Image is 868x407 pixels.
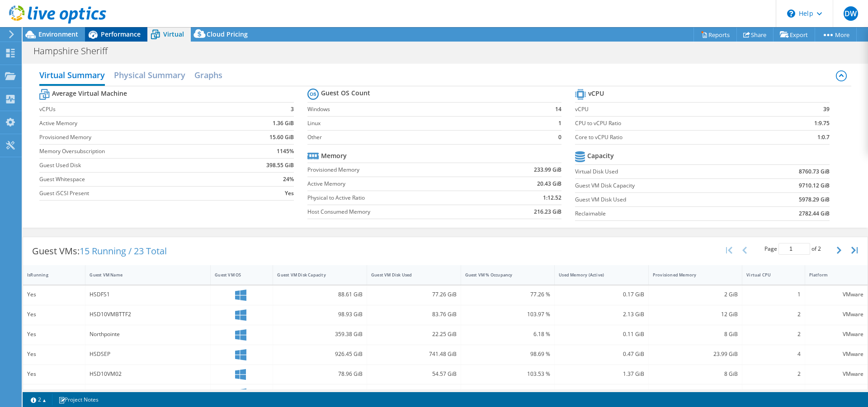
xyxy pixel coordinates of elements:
div: 98.69 % [465,349,551,359]
div: VMware [809,349,863,359]
label: Memory Oversubscription [39,147,233,156]
b: Yes [285,189,294,198]
div: VMware [809,309,863,319]
span: DW [844,6,858,21]
a: More [815,28,857,42]
div: VMware [809,388,863,398]
div: 6.18 % [465,329,551,339]
b: 15.60 GiB [269,133,294,142]
span: Cloud Pricing [207,30,248,38]
div: Used Memory (Active) [559,272,633,278]
label: Linux [307,119,538,128]
label: Guest VM Disk Capacity [575,181,747,190]
label: Active Memory [307,179,488,188]
span: 2 [818,245,821,253]
div: 0.17 GiB [559,290,644,299]
div: 22.25 GiB [371,329,457,339]
div: HSD10VMBTTF2 [90,309,206,319]
div: 2.13 GiB [559,309,644,319]
b: 233.99 GiB [534,165,561,174]
b: 1:9.75 [814,119,830,128]
div: 98.93 GiB [277,309,363,319]
label: Provisioned Memory [307,165,488,174]
div: 60.67 % [465,388,551,398]
div: VMware [809,369,863,379]
div: 23.99 GiB [653,349,738,359]
div: HSD10VM02 [90,369,206,379]
label: Physical to Active Ratio [307,193,488,202]
div: Guest VMs: [23,237,176,265]
div: 83.76 GiB [371,309,457,319]
div: Yes [27,349,81,359]
label: Core to vCPU Ratio [575,133,771,142]
span: Performance [101,30,141,38]
b: 5978.29 GiB [799,195,830,204]
b: 0 [558,133,561,142]
b: 20.43 GiB [537,179,561,188]
label: Windows [307,105,538,114]
div: 103.97 % [465,309,551,319]
label: Guest Whitespace [39,175,233,184]
div: 78.96 GiB [277,369,363,379]
label: Active Memory [39,119,233,128]
div: 0.47 GiB [559,349,644,359]
span: Environment [38,30,78,38]
b: vCPU [588,89,604,98]
div: 77.26 % [465,290,551,299]
b: 1145% [277,147,294,156]
h1: Hampshire Sheriff [29,46,122,56]
div: IsRunning [27,272,70,278]
div: 88.61 GiB [277,290,363,299]
div: 359.38 GiB [277,329,363,339]
div: 4 [746,349,800,359]
div: Yes [27,290,81,299]
div: Yes [27,329,81,339]
div: 1300.67 GiB [371,388,457,398]
a: 2 [24,394,52,405]
div: 12 GiB [653,309,738,319]
div: Guest VM % Occupancy [465,272,540,278]
b: 1:12.52 [543,193,561,202]
div: 54.57 GiB [371,369,457,379]
div: 1.37 GiB [559,369,644,379]
a: Project Notes [52,394,105,405]
label: Virtual Disk Used [575,167,747,176]
svg: \n [787,9,795,18]
div: exchange02 [90,388,206,398]
b: 1:0.7 [817,133,830,142]
span: Virtual [163,30,184,38]
a: Export [773,28,815,42]
div: Guest VM OS [215,272,258,278]
label: Reclaimable [575,209,747,218]
label: vCPUs [39,105,233,114]
b: Memory [321,151,347,160]
a: Reports [693,28,737,42]
div: 2 [746,309,800,319]
b: Average Virtual Machine [52,89,127,98]
b: 1.36 GiB [273,119,294,128]
h2: Physical Summary [114,66,185,84]
b: Guest OS Count [321,89,370,98]
div: HSDSEP [90,349,206,359]
div: 77.26 GiB [371,290,457,299]
div: Northpointe [90,329,206,339]
div: Yes [27,369,81,379]
div: 103.53 % [465,369,551,379]
b: 9710.12 GiB [799,181,830,190]
b: 3 [291,105,294,114]
div: 8 GiB [653,329,738,339]
div: 3.19 GiB [559,388,644,398]
b: 14 [555,105,561,114]
b: 39 [823,105,830,114]
div: 1 [746,290,800,299]
div: 32 GiB [653,388,738,398]
div: Guest VM Name [90,272,195,278]
div: HSDFS1 [90,290,206,299]
label: Guest Used Disk [39,161,233,170]
label: Other [307,133,538,142]
label: CPU to vCPU Ratio [575,119,771,128]
div: 4 [746,388,800,398]
div: Guest VM Disk Used [371,272,446,278]
div: Guest VM Disk Capacity [277,272,352,278]
div: VMware [809,290,863,299]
